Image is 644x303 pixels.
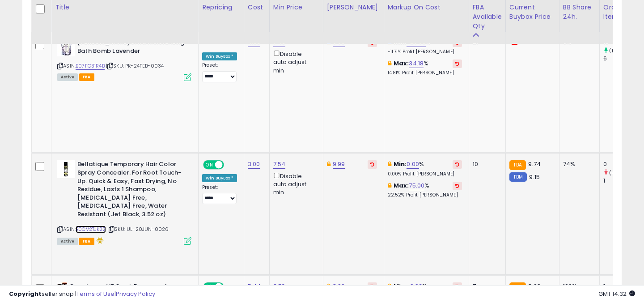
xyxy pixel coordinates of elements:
[204,161,215,169] span: ON
[77,38,186,57] b: [PERSON_NAME] Ultra Moisturizing Bath Bomb Lavender
[57,238,78,245] span: All listings currently available for purchase on Amazon
[609,169,630,176] small: (-100%)
[563,3,596,21] div: BB Share 24h.
[76,62,105,70] a: B07FC31R4B
[223,161,237,169] span: OFF
[55,3,195,12] div: Title
[57,160,191,244] div: ASIN:
[509,160,526,170] small: FBA
[388,171,462,177] p: 0.00% Profit [PERSON_NAME]
[79,238,94,245] span: FBA
[202,62,237,82] div: Preset:
[388,160,462,177] div: %
[273,171,316,197] div: Disable auto adjust min
[273,160,286,169] a: 7.54
[106,62,164,69] span: | SKU: PK-24FEB-0034
[248,160,260,169] a: 3.00
[76,226,106,233] a: B0CV2TJK2Z
[394,160,407,168] b: Min:
[603,160,640,168] div: 0
[473,3,502,31] div: FBA Available Qty
[273,49,316,75] div: Disable auto adjust min
[388,60,462,76] div: %
[603,3,636,21] div: Ordered Items
[76,290,114,298] a: Terms of Use
[202,3,240,12] div: Repricing
[394,181,409,190] b: Max:
[57,38,191,80] div: ASIN:
[407,160,419,169] a: 0.00
[529,173,540,181] span: 9.15
[409,59,424,68] a: 34.18
[603,55,640,63] div: 6
[9,290,155,299] div: seller snap | |
[202,174,237,182] div: Win BuyBox *
[603,177,640,185] div: 1
[509,172,527,182] small: FBM
[394,59,409,68] b: Max:
[107,226,169,233] span: | SKU: UL-20JUN-0026
[202,52,237,60] div: Win BuyBox *
[57,160,75,178] img: 41x6VVCSWFL._SL40_.jpg
[409,181,424,190] a: 75.00
[202,184,237,205] div: Preset:
[528,160,541,168] span: 9.74
[388,182,462,198] div: %
[509,3,555,21] div: Current Buybox Price
[388,38,462,55] div: %
[388,3,465,12] div: Markup on Cost
[77,160,186,221] b: Bellatique Temporary Hair Color Spray Concealer. For Root Touch-Up. Quick & Easy, Fast Drying, No...
[388,70,462,76] p: 14.81% Profit [PERSON_NAME]
[116,290,155,298] a: Privacy Policy
[473,160,499,168] div: 10
[598,290,635,298] span: 2025-10-10 14:32 GMT
[327,3,380,12] div: [PERSON_NAME]
[9,290,42,298] strong: Copyright
[563,160,593,168] div: 74%
[273,3,319,12] div: Min Price
[57,73,78,81] span: All listings currently available for purchase on Amazon
[79,73,94,81] span: FBA
[388,192,462,198] p: 22.52% Profit [PERSON_NAME]
[248,3,266,12] div: Cost
[94,237,104,243] i: hazardous material
[609,47,632,54] small: (116.67%)
[333,160,345,169] a: 9.99
[394,38,407,47] b: Min:
[57,38,75,56] img: 41D8XDuSafL._SL40_.jpg
[388,49,462,55] p: -11.71% Profit [PERSON_NAME]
